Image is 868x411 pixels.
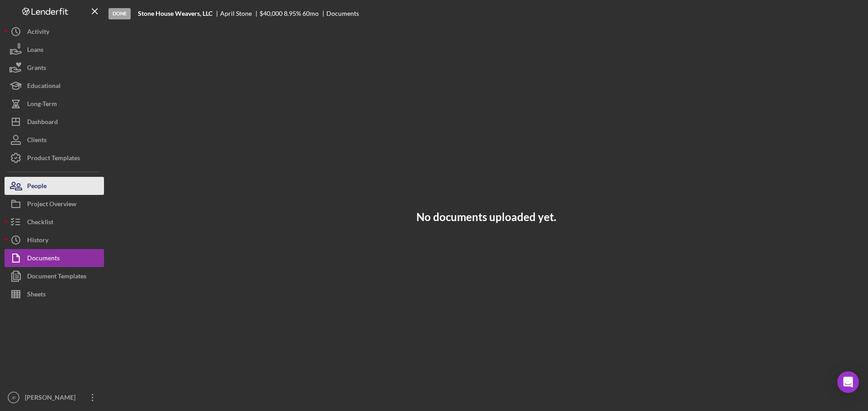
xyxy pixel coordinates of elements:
[5,59,104,77] button: Grants
[27,113,58,133] div: Dashboard
[5,149,104,167] button: Product Templates
[284,10,301,17] div: 8.95 %
[5,41,104,59] button: Loans
[27,285,46,305] div: Sheets
[5,231,104,249] button: History
[220,10,259,17] div: April Stone
[27,41,43,61] div: Loans
[5,113,104,131] button: Dashboard
[108,8,131,19] div: Done
[27,77,61,97] div: Educational
[27,59,46,79] div: Grants
[138,10,212,17] b: Stone House Weavers, LLC
[837,371,859,393] div: Open Intercom Messenger
[5,23,104,41] button: Activity
[5,177,104,195] button: People
[27,95,57,115] div: Long-Term
[259,9,283,17] span: $40,000
[27,131,47,151] div: Clients
[5,388,104,406] button: JF[PERSON_NAME]
[11,395,16,400] text: JF
[27,23,49,43] div: Activity
[27,177,47,197] div: People
[302,10,319,17] div: 60 mo
[5,95,104,113] button: Long-Term
[5,195,104,213] button: Project Overview
[5,249,104,267] button: Documents
[416,211,556,223] h3: No documents uploaded yet.
[5,213,104,231] button: Checklist
[27,213,53,233] div: Checklist
[5,77,104,95] button: Educational
[5,285,104,303] button: Sheets
[27,149,80,169] div: Product Templates
[5,267,104,285] button: Document Templates
[27,267,86,287] div: Document Templates
[5,131,104,149] button: Clients
[27,249,60,269] div: Documents
[27,231,48,251] div: History
[27,195,76,215] div: Project Overview
[23,388,81,409] div: [PERSON_NAME]
[326,10,359,17] div: Documents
